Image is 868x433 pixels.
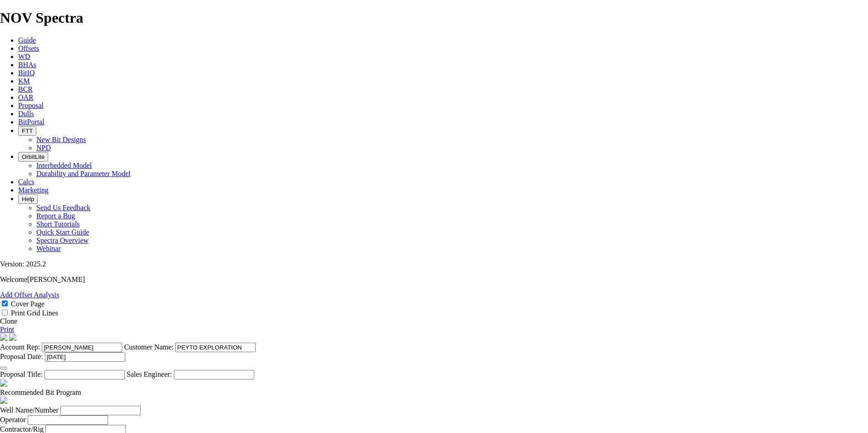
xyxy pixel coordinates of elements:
span: [PERSON_NAME] [27,276,85,283]
label: Customer Name: [124,343,173,351]
a: Marketing [18,186,49,194]
a: Report a Bug [36,212,75,220]
a: OAR [18,93,34,101]
span: FTT [22,128,33,134]
a: Quick Start Guide [36,228,89,236]
a: Spectra Overview [36,236,89,244]
button: FTT [18,126,36,136]
label: Print Grid Lines [11,309,58,317]
a: Dulls [18,110,34,118]
a: Webinar [36,245,61,252]
a: BitPortal [18,118,44,126]
a: New Bit Designs [36,136,86,143]
a: NPD [36,144,51,152]
a: Offsets [18,44,39,52]
label: Cover Page [11,300,44,308]
a: BCR [18,85,33,93]
a: Send Us Feedback [36,204,90,212]
a: Durability and Parameter Model [36,170,131,177]
a: Interbedded Model [36,162,92,169]
button: OrbitLite [18,152,48,162]
a: KM [18,77,30,85]
img: cover-graphic.e5199e77.png [9,334,16,341]
span: Help [22,196,34,202]
a: BitIQ [18,69,35,77]
a: Calcs [18,178,35,186]
a: BHAs [18,61,36,69]
span: OrbitLite [22,153,44,160]
a: Proposal [18,102,44,109]
a: WD [18,53,30,60]
button: Help [18,194,38,204]
a: Short Tutorials [36,220,80,228]
label: Sales Engineer: [127,370,172,378]
a: Guide [18,36,36,44]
